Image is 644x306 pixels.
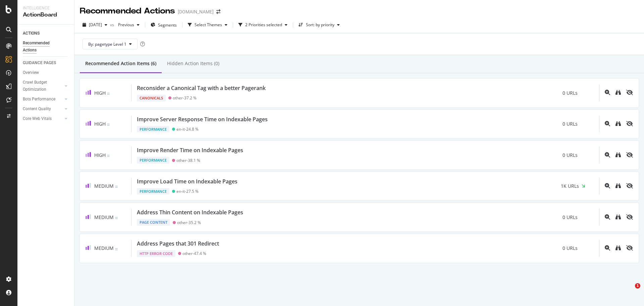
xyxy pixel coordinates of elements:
[137,95,166,101] div: Canonicals
[94,183,114,189] span: Medium
[137,188,169,195] div: Performance
[158,22,177,28] span: Segments
[626,214,633,220] div: eye-slash
[23,69,69,76] a: Overview
[615,183,621,188] div: binoculars
[626,245,633,251] div: eye-slash
[177,220,201,225] div: other - 35.2 %
[94,214,114,220] span: Medium
[115,248,118,250] img: Equal
[148,19,179,30] button: Segments
[23,59,56,67] div: GUIDANCE PAGES
[23,96,55,103] div: Bots Performance
[23,69,39,76] div: Overview
[23,40,69,54] a: Recommended Actions
[115,217,118,219] img: Equal
[182,251,206,256] div: other - 47.4 %
[615,90,621,96] a: binoculars
[137,84,266,92] div: Reconsider a Canonical Tag with a better Pagerank
[115,186,118,188] img: Equal
[137,157,169,164] div: Performance
[137,250,175,257] div: HTTP Error Code
[89,22,102,28] span: 2025 Aug. 11th
[615,152,621,158] a: binoculars
[107,93,110,95] img: Equal
[605,152,610,158] div: magnifying-glass-plus
[23,11,69,19] div: ActionBoard
[167,60,219,67] div: Hidden Action Items (0)
[562,90,578,96] span: 0 URLs
[173,95,197,100] div: other - 37.2 %
[605,214,610,220] div: magnifying-glass-plus
[137,240,219,248] div: Address Pages that 301 Redirect
[23,79,58,93] div: Crawl Budget Optimization
[621,283,637,299] iframe: Intercom live chat
[23,30,69,37] a: ACTIONS
[626,183,633,188] div: eye-slash
[615,183,621,189] a: binoculars
[23,79,63,93] a: Crawl Budget Optimization
[615,214,621,220] div: binoculars
[561,183,579,189] span: 1K URLs
[178,8,214,15] div: [DOMAIN_NAME]
[216,9,220,14] div: arrow-right-arrow-left
[195,23,222,27] div: Select Themes
[23,59,69,67] a: GUIDANCE PAGES
[23,115,63,122] a: Core Web Vitals
[85,60,156,67] div: Recommended Action Items (6)
[626,121,633,126] div: eye-slash
[176,127,199,132] div: en-it - 24.8 %
[615,215,621,220] a: binoculars
[94,245,114,251] span: Medium
[107,124,110,126] img: Equal
[107,155,110,157] img: Equal
[626,90,633,95] div: eye-slash
[562,121,578,127] span: 0 URLs
[605,183,610,188] div: magnifying-glass-plus
[605,245,610,251] div: magnifying-glass-plus
[562,245,578,252] span: 0 URLs
[94,90,106,96] span: High
[562,214,578,221] span: 0 URLs
[80,5,175,17] div: Recommended Actions
[615,121,621,126] div: binoculars
[296,19,342,30] button: Sort: by priority
[615,121,621,127] a: binoculars
[88,41,126,47] span: By: pagetype Level 1
[115,19,142,30] button: Previous
[615,90,621,95] div: binoculars
[23,105,51,113] div: Content Quality
[236,19,290,30] button: 2 Priorities selected
[115,22,134,28] span: Previous
[176,158,200,163] div: other - 38.1 %
[306,23,334,27] div: Sort: by priority
[137,209,243,216] div: Address Thin Content on Indexable Pages
[23,5,69,11] div: Intelligence
[23,115,52,122] div: Core Web Vitals
[83,39,138,49] button: By: pagetype Level 1
[245,23,282,27] div: 2 Priorities selected
[137,146,243,154] div: Improve Render Time on Indexable Pages
[23,30,40,37] div: ACTIONS
[562,152,578,159] span: 0 URLs
[635,283,640,289] span: 1
[137,219,170,226] div: Page Content
[615,245,621,251] div: binoculars
[94,152,106,158] span: High
[615,246,621,251] a: binoculars
[615,152,621,158] div: binoculars
[626,152,633,158] div: eye-slash
[137,116,268,123] div: Improve Server Response Time on Indexable Pages
[23,40,63,54] div: Recommended Actions
[137,126,169,133] div: Performance
[185,19,230,30] button: Select Themes
[605,121,610,126] div: magnifying-glass-plus
[605,90,610,95] div: magnifying-glass-plus
[110,22,115,28] span: vs
[80,19,110,30] button: [DATE]
[137,178,237,185] div: Improve Load Time on Indexable Pages
[23,96,63,103] a: Bots Performance
[176,189,199,194] div: en-it - 27.5 %
[23,105,63,113] a: Content Quality
[94,121,106,127] span: High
